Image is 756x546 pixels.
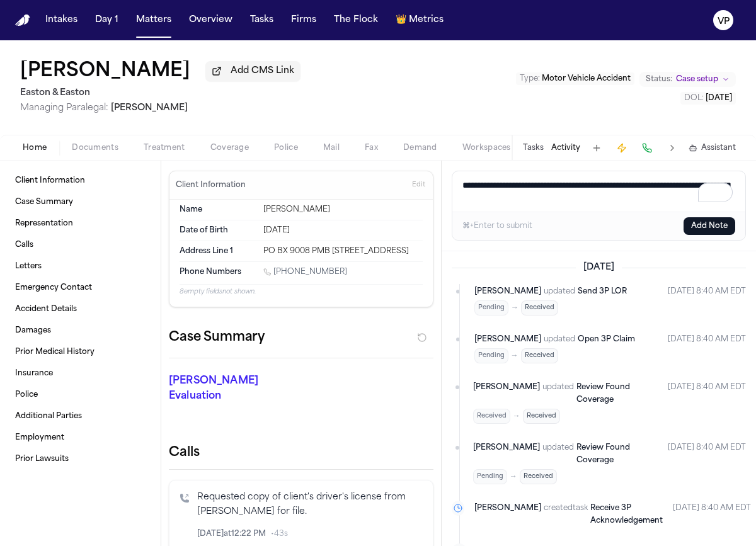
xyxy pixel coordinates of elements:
a: Emergency Contact [10,278,151,298]
time: September 15, 2025 at 7:40 AM [668,333,746,363]
span: → [511,303,518,313]
button: Day 1 [90,9,123,31]
span: Pending [473,469,507,484]
span: • 43s [271,529,288,539]
a: Additional Parties [10,406,151,426]
span: Received [521,348,558,363]
a: Intakes [40,9,83,31]
h3: Client Information [173,180,248,190]
button: Add Note [684,217,735,235]
a: Prior Medical History [10,342,151,362]
span: Status: [646,74,672,84]
button: Change status from Case setup [639,72,736,87]
span: Pending [474,348,508,363]
span: Case setup [676,74,718,84]
span: Review Found Coverage [576,384,630,404]
span: Workspaces [462,143,511,153]
span: Received [523,409,560,424]
button: The Flock [329,9,383,31]
time: September 15, 2025 at 7:40 AM [668,285,746,316]
button: Overview [184,9,238,31]
span: [PERSON_NAME] [473,381,540,406]
a: Representation [10,213,151,234]
a: Send 3P LOR [578,285,627,298]
button: Edit [408,175,429,195]
span: updated [542,441,574,467]
span: Police [274,143,298,153]
div: ⌘+Enter to submit [462,221,532,231]
a: Home [15,14,30,26]
dt: Name [180,205,256,215]
a: Police [10,385,151,405]
span: Receive 3P Acknowledgement [590,504,663,525]
p: 8 empty fields not shown. [180,287,423,297]
a: Receive 3P Acknowledgement [590,502,663,527]
div: [DATE] [263,225,423,236]
span: Home [23,143,47,153]
a: Insurance [10,363,151,384]
a: Calls [10,235,151,255]
span: [DATE] at 12:22 PM [197,529,266,539]
a: Prior Lawsuits [10,449,151,469]
span: [PERSON_NAME] [474,333,541,346]
button: Tasks [245,9,278,31]
span: → [510,472,517,482]
a: Employment [10,428,151,448]
span: Assistant [701,143,736,153]
span: Pending [474,300,508,316]
span: [PERSON_NAME] [474,502,541,527]
span: [DATE] [576,261,622,274]
span: Fax [365,143,378,153]
button: Edit matter name [20,60,190,83]
img: Finch Logo [15,14,30,26]
span: → [513,411,520,421]
h1: [PERSON_NAME] [20,60,190,83]
span: Phone Numbers [180,267,241,277]
button: Edit DOL: 2025-06-30 [680,92,736,105]
span: → [511,351,518,361]
span: Documents [72,143,118,153]
button: Make a Call [638,139,656,157]
span: [PERSON_NAME] [473,441,540,467]
div: PO BX 9008 PMB [STREET_ADDRESS] [263,246,423,256]
a: Call 1 (442) 200-7573 [263,267,347,277]
a: Letters [10,256,151,276]
h2: Calls [169,444,433,462]
h2: Case Summary [169,327,265,348]
span: created task [544,502,588,527]
span: Coverage [210,143,249,153]
a: Open 3P Claim [578,333,635,346]
a: Accident Details [10,299,151,319]
span: updated [544,285,575,298]
button: Create Immediate Task [613,139,631,157]
button: Activity [551,143,580,153]
button: Matters [131,9,176,31]
span: Managing Paralegal: [20,103,108,113]
dt: Date of Birth [180,225,256,236]
span: Received [473,409,510,424]
time: September 15, 2025 at 7:40 AM [668,381,746,424]
div: [PERSON_NAME] [263,205,423,215]
span: Received [520,469,557,484]
a: Review Found Coverage [576,381,658,406]
span: Mail [323,143,340,153]
span: updated [542,381,574,406]
a: Damages [10,321,151,341]
span: Open 3P Claim [578,336,635,343]
span: updated [544,333,575,346]
button: Tasks [523,143,544,153]
button: crownMetrics [391,9,449,31]
button: Add CMS Link [205,61,301,81]
span: Received [521,300,558,316]
button: Firms [286,9,321,31]
time: September 15, 2025 at 7:40 AM [673,502,751,527]
span: Send 3P LOR [578,288,627,295]
textarea: To enrich screen reader interactions, please activate Accessibility in Grammarly extension settings [452,171,745,212]
dt: Address Line 1 [180,246,256,256]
